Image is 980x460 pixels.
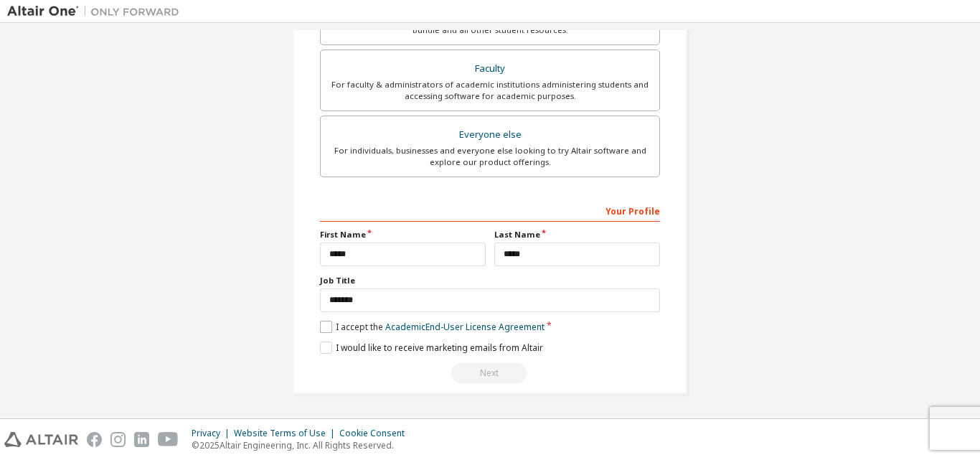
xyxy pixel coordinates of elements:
div: For faculty & administrators of academic institutions administering students and accessing softwa... [329,79,651,102]
div: For individuals, businesses and everyone else looking to try Altair software and explore our prod... [329,145,651,168]
div: Cookie Consent [339,428,413,439]
label: Last Name [494,229,660,240]
img: linkedin.svg [134,432,149,447]
div: Read and acccept EULA to continue [320,362,660,384]
div: Website Terms of Use [234,428,339,439]
img: facebook.svg [87,432,102,447]
img: altair_logo.svg [4,432,78,447]
div: Everyone else [329,125,651,145]
label: First Name [320,229,486,240]
img: instagram.svg [110,432,126,447]
div: Your Profile [320,199,660,222]
img: youtube.svg [158,432,179,447]
label: Job Title [320,275,660,286]
div: Privacy [192,428,234,439]
p: © 2025 Altair Engineering, Inc. All Rights Reserved. [192,439,413,451]
div: Faculty [329,59,651,79]
label: I accept the [320,321,545,333]
a: Academic End-User License Agreement [385,321,545,333]
label: I would like to receive marketing emails from Altair [320,342,543,354]
img: Altair One [7,4,187,19]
